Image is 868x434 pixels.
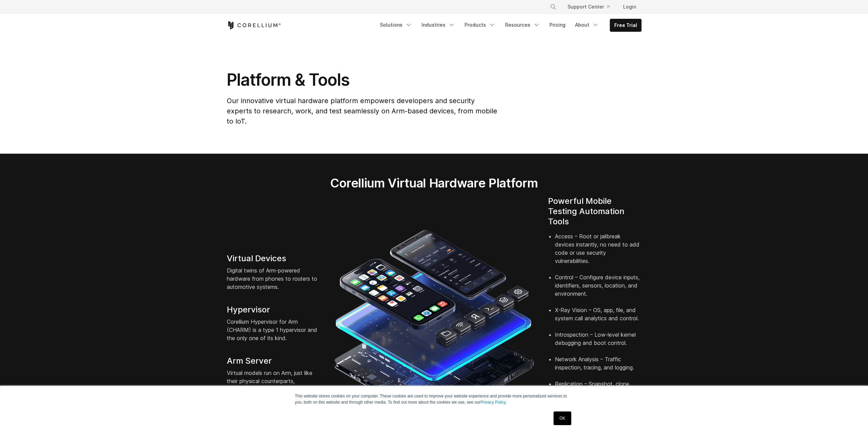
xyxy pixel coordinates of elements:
a: About [571,19,603,31]
li: Control – Configure device inputs, identifiers, sensors, location, and environment. [555,273,642,306]
h1: Platform & Tools [227,70,499,90]
a: Resources [501,19,544,31]
li: Network Analysis – Traffic inspection, tracing, and logging. [555,355,642,380]
h4: Hypervisor [227,305,320,315]
h4: Powerful Mobile Testing Automation Tools [548,196,642,227]
a: Pricing [545,19,570,31]
p: Digital twins of Arm-powered hardware from phones to routers to automotive systems. [227,266,320,291]
li: X-Ray Vision – OS, app, file, and system call analytics and control. [555,306,642,331]
a: Support Center [562,1,615,13]
a: Privacy Policy. [481,400,507,405]
p: Virtual models run on Arm, just like their physical counterparts, combining native fidelity with ... [227,369,320,402]
div: Navigation Menu [542,1,642,13]
span: Our innovative virtual hardware platform empowers developers and security experts to research, wo... [227,97,497,125]
div: Navigation Menu [376,19,642,32]
a: OK [554,411,571,425]
li: Access – Root or jailbreak devices instantly, no need to add code or use security vulnerabilities. [555,232,642,273]
h4: Arm Server [227,356,320,366]
p: This website stores cookies on your computer. These cookies are used to improve your website expe... [295,393,573,405]
li: Replication – Snapshot, clone, and share devices. [555,380,642,404]
img: iPhone and Android virtual machine and testing tools [334,226,534,427]
a: Industries [417,19,459,31]
h4: Virtual Devices [227,253,320,264]
button: Search [547,1,559,13]
li: Introspection – Low-level kernel debugging and boot control. [555,331,642,355]
a: Corellium Home [227,21,281,29]
p: Corellium Hypervisor for Arm (CHARM) is a type 1 hypervisor and the only one of its kind. [227,318,320,342]
a: Login [618,1,642,13]
a: Products [460,19,500,31]
a: Free Trial [610,19,641,31]
h2: Corellium Virtual Hardware Platform [298,176,570,191]
a: Solutions [376,19,416,31]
